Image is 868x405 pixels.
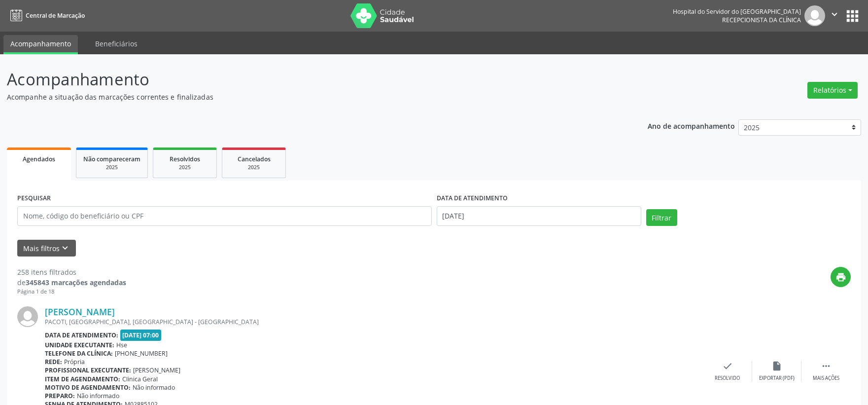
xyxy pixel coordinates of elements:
div: de [17,277,126,288]
label: DATA DE ATENDIMENTO [437,191,508,206]
span: Agendados [23,155,55,163]
span: Recepcionista da clínica [722,16,801,24]
span: Hse [116,341,127,349]
span: Resolvidos [170,155,200,163]
i: print [835,272,846,283]
p: Acompanhamento [7,67,605,92]
div: 2025 [229,164,278,171]
a: [PERSON_NAME] [45,306,115,317]
b: Profissional executante: [45,366,131,374]
span: Cancelados [238,155,271,163]
div: 2025 [160,164,209,171]
button: apps [844,7,861,25]
span: [PERSON_NAME] [133,366,180,374]
i: keyboard_arrow_down [60,243,70,254]
b: Telefone da clínica: [45,349,113,358]
b: Data de atendimento: [45,331,118,339]
i: check [722,361,733,371]
i: insert_drive_file [771,361,782,371]
div: Mais ações [813,375,839,382]
b: Motivo de agendamento: [45,383,131,392]
b: Unidade executante: [45,341,114,349]
strong: 345843 marcações agendadas [26,278,126,287]
input: Nome, código do beneficiário ou CPF [17,206,432,226]
button: print [831,267,851,287]
b: Rede: [45,358,62,366]
span: Não informado [77,392,119,400]
label: PESQUISAR [17,191,51,206]
span: Clinica Geral [122,375,158,383]
div: Página 1 de 18 [17,288,126,296]
b: Item de agendamento: [45,375,120,383]
span: Central de Marcação [26,11,85,20]
button: Mais filtroskeyboard_arrow_down [17,240,76,257]
img: img [17,306,38,327]
div: Exportar (PDF) [759,375,795,382]
span: [PHONE_NUMBER] [115,349,168,358]
button: Relatórios [807,82,858,99]
div: Hospital do Servidor do [GEOGRAPHIC_DATA] [673,7,801,16]
b: Preparo: [45,392,75,400]
p: Ano de acompanhamento [648,119,735,132]
button:  [825,5,844,26]
img: img [804,5,825,26]
div: 2025 [83,164,140,171]
a: Beneficiários [88,35,144,52]
span: Não informado [133,383,175,392]
span: Não compareceram [83,155,140,163]
p: Acompanhe a situação das marcações correntes e finalizadas [7,92,605,102]
a: Central de Marcação [7,7,85,24]
span: [DATE] 07:00 [120,330,162,341]
div: 258 itens filtrados [17,267,126,277]
div: PACOTI, [GEOGRAPHIC_DATA], [GEOGRAPHIC_DATA] - [GEOGRAPHIC_DATA] [45,318,703,326]
div: Resolvido [715,375,740,382]
span: Própria [64,358,85,366]
a: Acompanhamento [3,35,78,54]
i:  [829,9,840,20]
button: Filtrar [646,209,677,226]
input: Selecione um intervalo [437,206,641,226]
i:  [821,361,832,371]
